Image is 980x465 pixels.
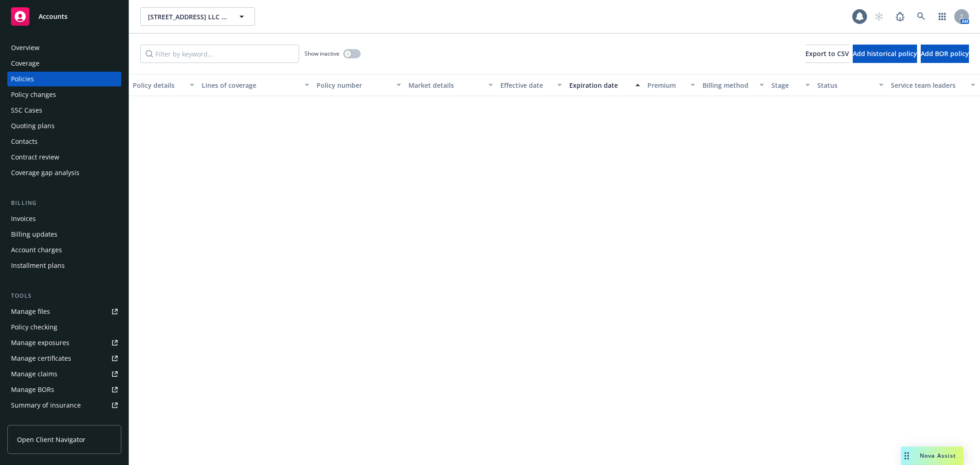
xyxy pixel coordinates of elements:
a: Search [912,7,930,26]
button: Stage [768,74,814,96]
a: Policies [7,72,121,86]
div: Status [817,80,873,90]
button: Billing method [699,74,768,96]
div: Policy details [133,80,184,90]
div: Lines of coverage [202,80,299,90]
div: Policies [11,72,34,86]
a: Billing updates [7,227,121,242]
div: Quoting plans [11,119,55,133]
div: Expiration date [569,80,630,90]
a: Policy AI ingestions [7,414,121,428]
button: [STREET_ADDRESS] LLC & [STREET_ADDRESS][PERSON_NAME] LLC (Previously School Apparel Inc) [140,7,255,26]
div: Billing [7,198,121,208]
div: Overview [11,40,40,55]
div: Billing updates [11,227,57,242]
span: Add historical policy [853,49,917,58]
button: Expiration date [566,74,644,96]
span: Nova Assist [920,452,956,459]
div: Policy changes [11,87,56,102]
a: Summary of insurance [7,398,121,413]
button: Policy number [313,74,405,96]
a: Manage claims [7,367,121,381]
div: Policy AI ingestions [11,414,70,428]
div: Manage files [11,304,50,319]
button: Add historical policy [853,45,917,63]
button: Nova Assist [901,447,963,465]
div: Account charges [11,243,62,257]
button: Service team leaders [887,74,979,96]
input: Filter by keyword... [140,45,299,63]
button: Policy details [129,74,198,96]
div: Coverage gap analysis [11,165,79,180]
a: Manage exposures [7,335,121,350]
div: Manage BORs [11,382,54,397]
a: Accounts [7,4,121,29]
a: Manage BORs [7,382,121,397]
span: Add BOR policy [921,49,969,58]
button: Lines of coverage [198,74,313,96]
a: SSC Cases [7,103,121,118]
div: Stage [771,80,800,90]
div: Contacts [11,134,38,149]
div: Invoices [11,211,36,226]
div: Manage exposures [11,335,69,350]
a: Contacts [7,134,121,149]
a: Policy checking [7,320,121,335]
div: Effective date [500,80,552,90]
a: Manage files [7,304,121,319]
a: Quoting plans [7,119,121,133]
div: Policy checking [11,320,57,335]
button: Market details [405,74,497,96]
div: Drag to move [901,447,912,465]
span: Open Client Navigator [17,435,85,444]
div: Policy number [317,80,391,90]
button: Add BOR policy [921,45,969,63]
a: Report a Bug [891,7,909,26]
a: Switch app [933,7,952,26]
div: Market details [408,80,483,90]
div: Manage claims [11,367,57,381]
span: Accounts [39,13,68,20]
a: Overview [7,40,121,55]
button: Premium [644,74,699,96]
div: SSC Cases [11,103,42,118]
a: Manage certificates [7,351,121,366]
span: [STREET_ADDRESS] LLC & [STREET_ADDRESS][PERSON_NAME] LLC (Previously School Apparel Inc) [148,12,227,22]
button: Export to CSV [805,45,849,63]
a: Installment plans [7,258,121,273]
div: Billing method [702,80,754,90]
button: Status [814,74,887,96]
span: Export to CSV [805,49,849,58]
div: Coverage [11,56,40,71]
div: Service team leaders [891,80,965,90]
a: Policy changes [7,87,121,102]
a: Account charges [7,243,121,257]
div: Summary of insurance [11,398,81,413]
a: Coverage [7,56,121,71]
span: Show inactive [305,50,340,57]
button: Effective date [497,74,566,96]
a: Invoices [7,211,121,226]
a: Start snowing [870,7,888,26]
a: Coverage gap analysis [7,165,121,180]
div: Premium [647,80,685,90]
div: Installment plans [11,258,65,273]
div: Tools [7,291,121,301]
div: Contract review [11,150,59,164]
a: Contract review [7,150,121,164]
div: Manage certificates [11,351,71,366]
